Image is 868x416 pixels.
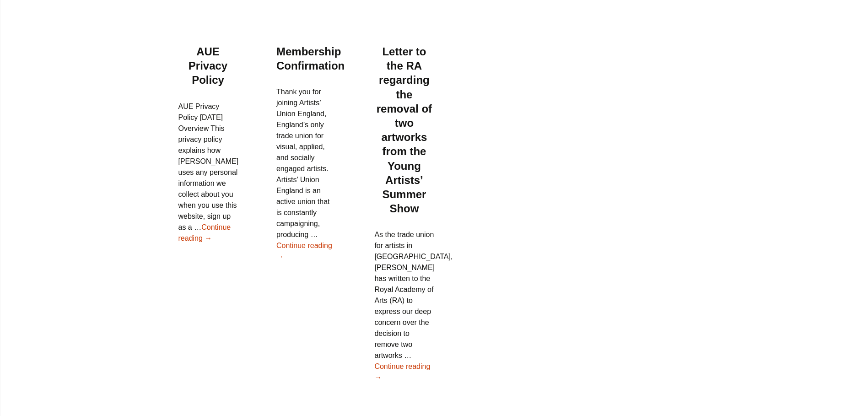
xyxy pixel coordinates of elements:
[377,45,432,215] a: Letter to the RA regarding the removal of two artworks from the Young Artists’ Summer Show
[189,45,227,86] a: AUE Privacy Policy
[276,242,332,260] a: Continue reading →
[178,223,231,242] a: Continue reading →
[276,45,345,72] a: Membership Confirmation
[276,86,336,262] p: Thank you for joining Artists’ Union England, England’s only trade union for visual, applied, and...
[374,229,434,383] p: As the trade union for artists in [GEOGRAPHIC_DATA], [PERSON_NAME] has written to the Royal Acade...
[374,362,430,381] a: Continue reading →
[276,253,284,260] span: →
[205,234,212,242] span: →
[374,373,382,381] span: →
[178,101,238,244] p: AUE Privacy Policy [DATE] Overview This privacy policy explains how [PERSON_NAME] uses any person...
